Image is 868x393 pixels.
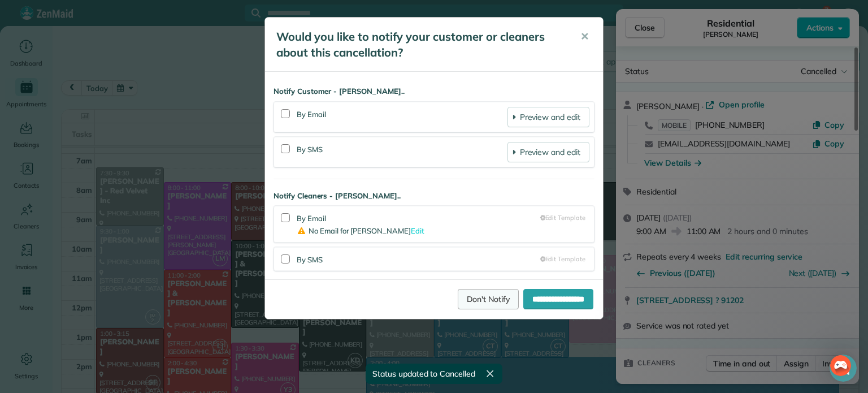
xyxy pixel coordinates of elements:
[372,368,475,379] span: Status updated to Cancelled
[297,142,507,162] div: By SMS
[507,142,589,162] a: Preview and edit
[274,86,594,97] strong: Notify Customer - [PERSON_NAME]..
[507,107,589,127] a: Preview and edit
[297,224,540,238] div: No Email for [PERSON_NAME]
[411,226,424,235] a: Edit
[540,213,585,223] a: Edit Template
[830,355,857,382] iframe: Intercom live chat
[458,289,519,309] a: Don't Notify
[297,252,540,266] div: By SMS
[297,107,507,127] div: By Email
[540,254,585,264] a: Edit Template
[276,29,565,61] h5: Would you like to notify your customer or cleaners about this cancellation?
[580,30,589,43] span: ✕
[297,211,540,237] div: By Email
[274,191,594,202] strong: Notify Cleaners - [PERSON_NAME]..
